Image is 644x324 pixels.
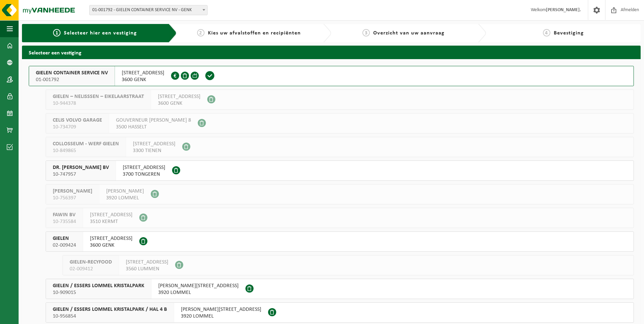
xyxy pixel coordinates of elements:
h2: Selecteer een vestiging [22,46,641,59]
span: 01-001792 - GIELEN CONTAINER SERVICE NV - GENK [89,5,208,15]
span: Selecteer hier een vestiging [64,30,137,36]
span: [STREET_ADDRESS] [90,235,133,242]
span: [STREET_ADDRESS] [90,211,133,218]
iframe: chat widget [3,309,113,324]
span: [STREET_ADDRESS] [133,141,175,147]
span: 02-009424 [53,242,76,249]
span: Bevestiging [554,30,584,36]
button: GIELEN CONTAINER SERVICE NV 01-001792 [STREET_ADDRESS]3600 GENK [29,66,634,86]
span: CELIS VOLVO GARAGE [53,117,102,124]
span: GIELEN CONTAINER SERVICE NV [36,70,108,76]
span: 3920 LOMMEL [158,289,239,296]
span: [STREET_ADDRESS] [158,93,200,100]
span: GIELEN [53,235,76,242]
span: 3510 KERMT [90,218,133,225]
span: 10-747957 [53,171,109,178]
span: GIELEN / ESSERS LOMMEL KRISTALPARK [53,282,144,289]
span: Kies uw afvalstoffen en recipiënten [208,30,301,36]
span: 3600 GENK [122,76,164,83]
span: 3560 LUMMEN [126,266,168,272]
span: 2 [197,29,205,36]
span: [PERSON_NAME][STREET_ADDRESS] [158,282,239,289]
span: 10-735584 [53,218,76,225]
span: 1 [53,29,61,36]
span: 4 [543,29,550,36]
span: [STREET_ADDRESS] [122,70,164,76]
span: 3920 LOMMEL [181,313,261,320]
span: GIELEN / ESSERS LOMMEL KRISTALPARK / HAL 4 B [53,306,167,313]
span: 3920 LOMMEL [106,195,144,201]
span: 3 [362,29,370,36]
span: COLLOSSEUM - WERF GIELEN [53,141,119,147]
span: 3600 GENK [90,242,133,249]
span: [STREET_ADDRESS] [126,259,168,266]
span: [STREET_ADDRESS] [123,164,165,171]
button: GIELEN / ESSERS LOMMEL KRISTALPARK / HAL 4 B 10-956854 [PERSON_NAME][STREET_ADDRESS]3920 LOMMEL [46,302,634,323]
span: Overzicht van uw aanvraag [373,30,445,36]
span: GOUVERNEUR [PERSON_NAME] 8 [116,117,191,124]
span: 3300 TIENEN [133,147,175,154]
span: 10-944378 [53,100,144,107]
span: 3600 GENK [158,100,200,107]
span: 10-756397 [53,195,92,201]
span: FAWIN BV [53,211,76,218]
button: GIELEN 02-009424 [STREET_ADDRESS]3600 GENK [46,231,634,252]
span: DR. [PERSON_NAME] BV [53,164,109,171]
span: 10-734709 [53,124,102,130]
button: GIELEN / ESSERS LOMMEL KRISTALPARK 10-909015 [PERSON_NAME][STREET_ADDRESS]3920 LOMMEL [46,279,634,299]
span: 3500 HASSELT [116,124,191,130]
button: DR. [PERSON_NAME] BV 10-747957 [STREET_ADDRESS]3700 TONGEREN [46,160,634,181]
span: GIELEN-RECYFOOD [70,259,112,266]
span: 01-001792 [36,76,108,83]
span: 10-849865 [53,147,119,154]
span: GIELEN – NELISSSEN – EIKELAARSTRAAT [53,93,144,100]
span: [PERSON_NAME] [53,188,92,195]
span: 02-009412 [70,266,112,272]
span: 01-001792 - GIELEN CONTAINER SERVICE NV - GENK [90,5,207,15]
span: 3700 TONGEREN [123,171,165,178]
span: [PERSON_NAME] [106,188,144,195]
span: [PERSON_NAME][STREET_ADDRESS] [181,306,261,313]
span: 10-909015 [53,289,144,296]
strong: [PERSON_NAME]. [546,7,581,13]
